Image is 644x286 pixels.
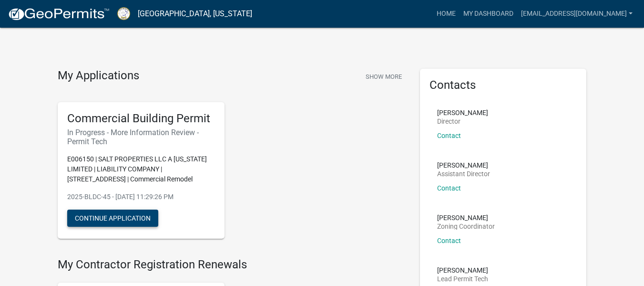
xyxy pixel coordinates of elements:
h4: My Contractor Registration Renewals [58,258,406,272]
h5: Contacts [429,78,577,92]
p: [PERSON_NAME] [437,109,488,116]
a: Contact [437,184,461,192]
a: Contact [437,132,461,139]
a: [GEOGRAPHIC_DATA], [US_STATE] [138,6,252,22]
h4: My Applications [58,69,139,83]
a: Home [433,5,460,23]
a: Contact [437,237,461,244]
button: Continue Application [67,210,158,227]
h6: In Progress - More Information Review - Permit Tech [67,128,215,146]
img: Putnam County, Georgia [117,7,130,20]
a: [EMAIL_ADDRESS][DOMAIN_NAME] [517,5,636,23]
p: Assistant Director [437,170,490,177]
p: Zoning Coordinator [437,223,495,230]
button: Show More [362,69,406,85]
p: [PERSON_NAME] [437,267,488,274]
p: 2025-BLDC-45 - [DATE] 11:29:26 PM [67,192,215,202]
p: [PERSON_NAME] [437,162,490,169]
p: E006150 | SALT PROPERTIES LLC A [US_STATE] LIMITED | LIABILITY COMPANY | [STREET_ADDRESS] | Comme... [67,154,215,184]
p: Director [437,118,488,125]
p: [PERSON_NAME] [437,214,495,221]
h5: Commercial Building Permit [67,112,215,126]
p: Lead Permit Tech [437,275,488,282]
a: My Dashboard [460,5,517,23]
